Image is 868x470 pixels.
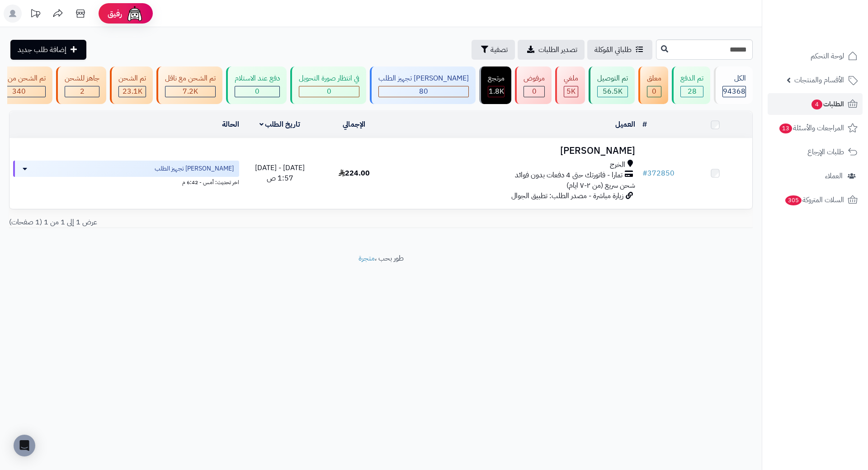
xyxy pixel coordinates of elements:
div: 0 [524,86,544,97]
span: طلبات الإرجاع [807,146,844,158]
span: تصفية [491,44,508,55]
a: معلق 0 [637,66,670,104]
div: [PERSON_NAME] تجهيز الطلب [378,73,469,84]
span: 5K [566,86,576,97]
a: لوحة التحكم [768,45,863,67]
div: في انتظار صورة التحويل [299,73,359,84]
a: تم الشحن مع ناقل 7.2K [155,66,224,104]
div: 7223 [165,86,215,97]
span: 4 [811,100,823,110]
a: تم الدفع 28 [670,66,712,104]
a: في انتظار صورة التحويل 0 [288,66,368,104]
span: طلباتي المُوكلة [594,44,632,55]
span: الأقسام والمنتجات [794,74,844,86]
span: 23.1K [123,86,142,97]
a: العملاء [768,165,863,187]
a: الطلبات4 [768,93,863,115]
a: العميل [615,119,635,130]
div: 56465 [598,86,627,97]
span: 0 [652,86,656,97]
span: تصدير الطلبات [538,44,577,55]
span: لوحة التحكم [811,50,844,62]
div: 2 [65,86,99,97]
span: المراجعات والأسئلة [778,122,844,134]
a: طلباتي المُوكلة [587,40,652,60]
span: 1.8K [489,86,504,97]
a: مرفوض 0 [513,66,553,104]
a: # [642,119,647,130]
span: 0 [327,86,331,97]
a: مرتجع 1.8K [477,66,513,104]
span: 56.5K [603,86,623,97]
a: #372850 [642,168,675,179]
a: الكل94368 [712,66,755,104]
h3: [PERSON_NAME] [395,146,635,156]
span: [DATE] - [DATE] 1:57 ص [255,162,305,184]
div: 0 [299,86,359,97]
span: 2 [80,86,85,97]
span: 224.00 [339,168,370,179]
div: مرفوض [524,73,545,84]
span: الطلبات [811,98,844,110]
span: تمارا - فاتورتك حتى 4 دفعات بدون فوائد [515,170,623,180]
span: [PERSON_NAME] تجهيز الطلب [155,164,234,173]
div: دفع عند الاستلام [235,73,280,84]
span: 94368 [723,86,745,97]
a: تم الشحن 23.1K [108,66,155,104]
div: ملغي [564,73,578,84]
a: دفع عند الاستلام 0 [224,66,288,104]
a: تم التوصيل 56.5K [587,66,637,104]
span: 0 [532,86,537,97]
img: ai-face.png [126,5,144,23]
span: 340 [12,86,26,97]
a: تحديثات المنصة [24,5,47,25]
span: رفيق [108,8,122,19]
div: 80 [379,86,468,97]
div: 23086 [119,86,146,97]
div: مرتجع [488,73,505,84]
a: الحالة [222,119,239,130]
span: العملاء [825,170,843,182]
span: الخرج [610,160,625,170]
span: 80 [419,86,428,97]
span: # [642,168,647,179]
a: [PERSON_NAME] تجهيز الطلب 80 [368,66,477,104]
div: اخر تحديث: أمس - 6:42 م [13,177,239,186]
a: جاهز للشحن 2 [54,66,108,104]
div: الكل [722,73,746,84]
div: تم الشحن مع ناقل [165,73,216,84]
span: زيارة مباشرة - مصدر الطلب: تطبيق الجوال [511,190,623,201]
div: تم الشحن [118,73,146,84]
div: 4954 [564,86,578,97]
a: ملغي 5K [553,66,587,104]
div: Open Intercom Messenger [14,435,35,456]
div: 0 [647,86,661,97]
div: 1806 [488,86,504,97]
a: الإجمالي [343,119,365,130]
a: السلات المتروكة305 [768,189,863,211]
a: طلبات الإرجاع [768,141,863,163]
div: 0 [235,86,279,97]
span: 305 [785,195,802,206]
a: متجرة [359,253,375,264]
span: 0 [255,86,259,97]
span: 28 [688,86,697,97]
div: جاهز للشحن [65,73,99,84]
div: تم التوصيل [597,73,628,84]
span: 13 [779,123,793,134]
span: 7.2K [183,86,198,97]
span: شحن سريع (من ٢-٧ ايام) [566,180,635,191]
div: معلق [647,73,661,84]
div: عرض 1 إلى 1 من 1 (1 صفحات) [2,217,381,228]
div: 28 [681,86,703,97]
img: logo-2.png [807,20,859,39]
span: السلات المتروكة [784,194,844,206]
a: المراجعات والأسئلة13 [768,117,863,139]
a: تصدير الطلبات [518,40,585,60]
span: إضافة طلب جديد [18,44,66,55]
a: إضافة طلب جديد [10,40,86,60]
a: تاريخ الطلب [259,119,301,130]
button: تصفية [472,40,515,60]
div: تم الدفع [680,73,703,84]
